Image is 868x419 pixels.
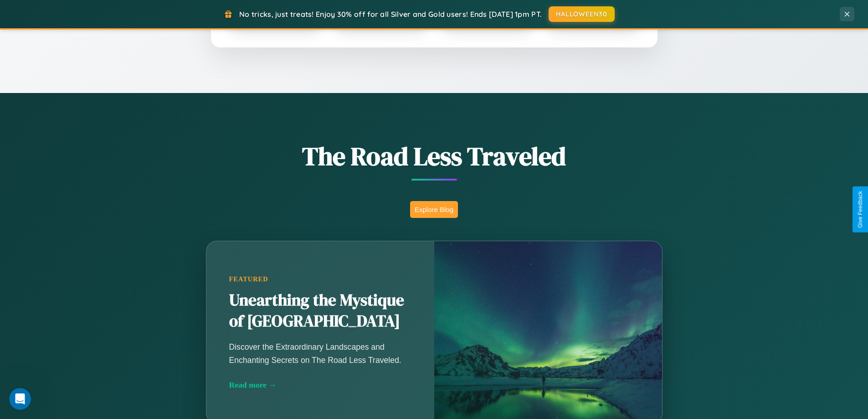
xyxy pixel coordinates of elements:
h2: Unearthing the Mystique of [GEOGRAPHIC_DATA] [229,290,411,332]
button: Explore Blog [410,201,458,218]
h1: The Road Less Traveled [161,139,708,174]
p: Discover the Extraordinary Landscapes and Enchanting Secrets on The Road Less Traveled. [229,341,411,366]
div: Give Feedback [857,191,863,228]
span: No tricks, just treats! Enjoy 30% off for all Silver and Gold users! Ends [DATE] 1pm PT. [239,10,542,19]
button: HALLOWEEN30 [549,6,615,22]
iframe: Intercom live chat [9,388,31,410]
div: Read more → [229,380,411,390]
div: Featured [229,275,411,283]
